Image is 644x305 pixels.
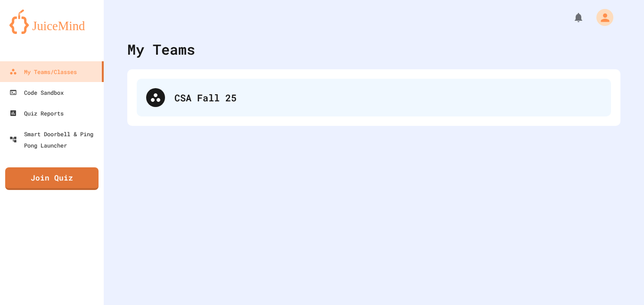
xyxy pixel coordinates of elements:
[127,39,195,60] div: My Teams
[5,167,99,190] a: Join Quiz
[9,66,77,77] div: My Teams/Classes
[586,7,616,28] div: My Account
[555,9,586,25] div: My Notifications
[174,91,602,105] div: CSA Fall 25
[9,87,64,98] div: Code Sandbox
[9,128,100,151] div: Smart Doorbell & Ping Pong Launcher
[9,9,94,34] img: logo-orange.svg
[137,79,611,116] div: CSA Fall 25
[9,107,64,119] div: Quiz Reports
